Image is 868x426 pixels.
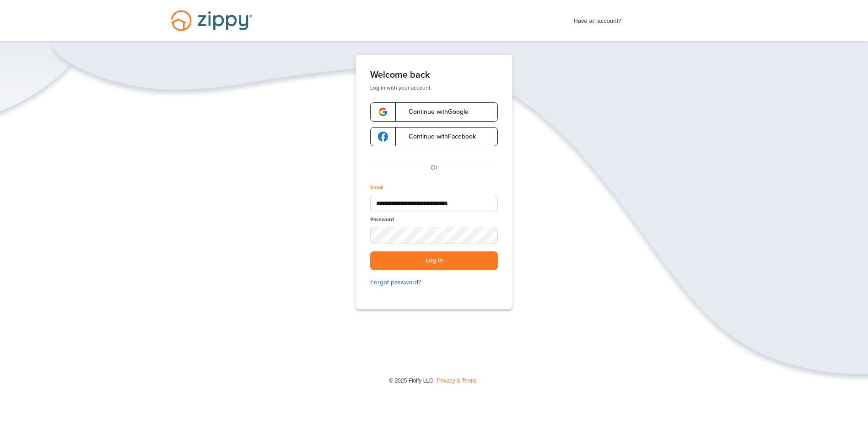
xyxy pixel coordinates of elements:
[370,69,498,80] h1: Welcome back
[399,133,476,140] span: Continue with Facebook
[370,195,498,212] input: Email
[370,127,498,146] a: google-logoContinue withFacebook
[431,163,438,173] p: Or
[574,11,622,26] span: Have an account?
[370,277,498,288] a: Forgot password?
[378,132,388,142] img: google-logo
[370,216,394,224] label: Password
[437,378,476,384] a: Privacy & Terms
[378,107,388,117] img: google-logo
[370,251,498,270] button: Log in
[370,184,383,192] label: Email
[370,84,498,91] p: Log in with your account.
[399,109,469,115] span: Continue with Google
[370,102,498,122] a: google-logoContinue withGoogle
[389,378,433,384] span: © 2025 Floify LLC
[370,227,498,244] input: Password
